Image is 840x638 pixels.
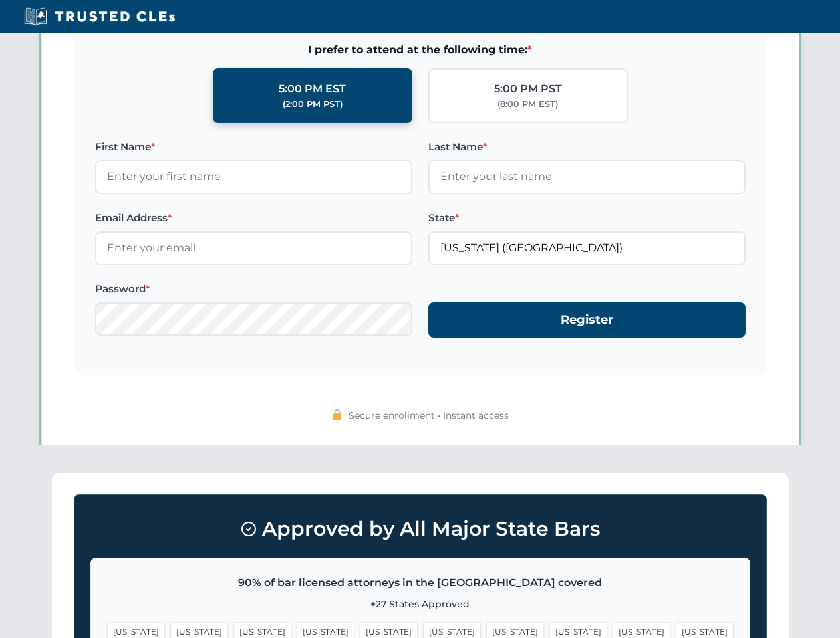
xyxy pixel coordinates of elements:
[95,231,412,265] input: Enter your email
[497,98,558,111] div: (8:00 PM EST)
[332,409,343,420] img: 🔒
[349,408,509,423] span: Secure enrollment • Instant access
[428,139,746,155] label: Last Name
[95,160,412,193] input: Enter your first name
[428,160,746,193] input: Enter your last name
[95,210,412,226] label: Email Address
[428,210,746,226] label: State
[279,80,346,98] div: 5:00 PM EST
[95,41,746,58] span: I prefer to attend at the following time:
[20,7,179,27] img: Trusted CLEs
[95,139,412,155] label: First Name
[90,511,750,547] h3: Approved by All Major State Bars
[95,281,412,297] label: Password
[428,302,746,338] button: Register
[107,574,734,591] p: 90% of bar licensed attorneys in the [GEOGRAPHIC_DATA] covered
[428,231,746,265] input: Florida (FL)
[494,80,562,98] div: 5:00 PM PST
[283,98,343,111] div: (2:00 PM PST)
[107,597,734,611] p: +27 States Approved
